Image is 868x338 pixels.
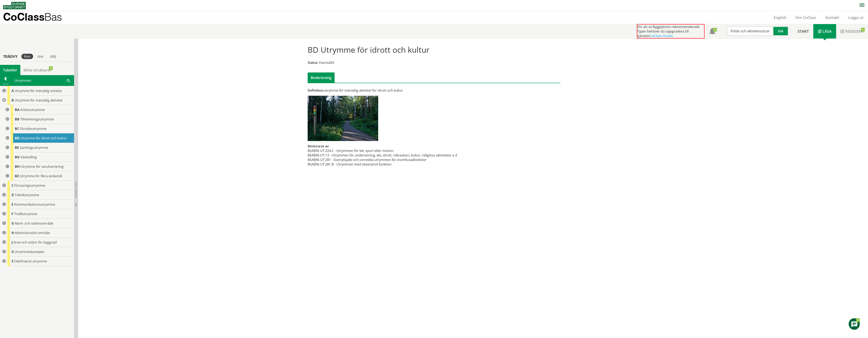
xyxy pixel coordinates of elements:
[836,24,868,38] a: Redigera
[308,88,474,93] div: utrymme för mänsklig aktivitet för idrott och kultur
[12,89,14,93] span: A
[308,148,325,153] td: BSAB96 UT:
[845,29,863,34] span: Redigera
[15,98,63,103] span: Utrymme för mänsklig aktivitet
[844,15,868,20] a: Logga ut
[15,117,19,121] span: BB
[15,136,20,140] span: BD
[15,126,19,131] span: BC
[308,153,325,157] td: BSAB96 UT:
[769,15,791,20] a: English
[0,82,10,86] div: Tillbaka
[821,15,844,20] a: Kontakt
[325,148,457,153] td: 224.C - Utrymmen för lek, sport eller motion
[12,212,13,216] span: F
[823,29,832,34] span: Läsa
[44,11,62,23] span: Bas
[308,144,329,148] span: Motsvaras av
[15,249,44,254] span: Utrymmeskomplex
[15,155,20,159] span: BG
[20,164,64,169] span: Utrymme för varuhantering
[637,24,705,38] div: För att se Byggtjänsts rekommenderade Typer behöver du uppgradera till tjänsten
[12,231,14,235] span: H
[14,202,55,207] span: Kommunikationsutrymme
[20,155,37,159] span: Växtodling
[20,174,62,178] span: Utrymme för flera ändamål
[20,126,46,131] span: Försöksutrymme
[15,231,50,235] span: Administrativt område
[12,202,13,207] span: E
[12,240,13,245] span: J
[3,2,26,9] img: Svensk Byggtjänst
[15,193,39,197] span: Teknikutrymme
[709,28,716,35] span: Notifikationer
[813,24,836,38] a: Läsa
[14,183,45,188] span: Förvaringsutrymme
[308,157,325,162] td: BSAB96 UT:
[3,114,74,124] div: Gå till informationssidan för CoClass Studio
[12,249,14,254] span: X
[3,14,62,19] p: CoClass
[791,15,821,20] a: Om CoClass
[3,105,74,114] div: Gå till informationssidan för CoClass Studio
[793,24,813,38] a: Start
[3,143,74,152] div: Gå till informationssidan för CoClass Studio
[1,54,20,59] div: Trädvy
[20,117,54,121] span: Tillverkningsutrymme
[35,54,46,59] div: stor
[15,89,62,93] span: Utrymme för mänsklig vistelse
[13,240,57,245] span: Area och volym för byggnad
[650,34,673,38] a: CoClass Studio
[308,60,318,65] span: Status:
[308,96,378,141] img: bd-aktivitetsutrymme.jpg
[325,162,457,167] td: 281.B - Utrymmen med obestämd funktion
[325,157,457,162] td: 281 - Outnyttjade och oinredda utrymmen för inomhusaktiviteter
[3,133,74,143] div: Gå till informationssidan för CoClass Studio
[3,162,74,171] div: Gå till informationssidan för CoClass Studio
[15,164,20,169] span: BH
[11,75,74,86] div: Utrymmen
[308,45,430,54] h1: BD Utrymme för idrott och kultur
[20,136,67,140] span: Utrymme för idrott och kultur
[773,26,789,36] button: Sök
[74,182,78,198] span: Dölj trädvy
[308,72,335,83] div: Beskrivning
[3,171,74,181] div: Gå till informationssidan för CoClass Studio
[308,162,325,167] td: BSAB96 UT:
[15,107,19,112] span: BA
[3,11,71,24] a: CoClassBas
[798,29,809,34] span: Start
[67,78,70,83] span: Sök i tabellen
[308,88,324,93] span: Definition:
[20,145,48,150] span: Samlingsutrymme
[20,65,55,75] a: Mina strukturer
[14,212,37,216] span: Trafikutrymme
[319,60,334,65] span: Fastställd
[14,259,47,263] span: Odefinierat utrymme
[3,152,74,162] div: Gå till informationssidan för CoClass Studio
[727,26,773,36] input: Sök
[20,107,45,112] span: Arbetsutrymme
[12,183,14,188] span: C
[21,54,33,59] div: liten
[15,145,19,150] span: BE
[3,124,74,133] div: Gå till informationssidan för CoClass Studio
[12,98,14,103] span: B
[12,221,14,226] span: G
[12,259,13,263] span: Z
[15,221,53,226] span: Mark- och vattenområde
[12,193,14,197] span: D
[15,174,19,178] span: BZ
[325,153,457,157] td: 13 - Utrymmen för undervisning, lek, idrott, rekreation, kultur, religiösa aktiviteter e d
[48,54,58,59] div: dölj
